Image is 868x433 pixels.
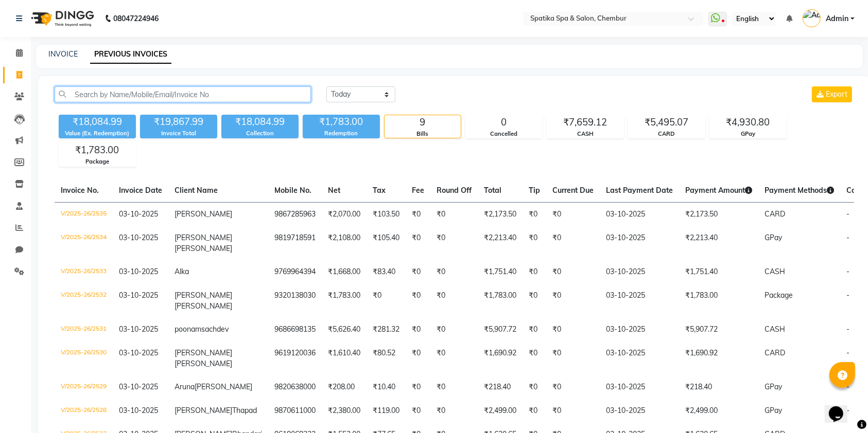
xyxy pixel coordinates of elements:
[175,348,232,357] span: [PERSON_NAME]
[268,399,322,423] td: 9870611000
[546,284,600,318] td: ₹0
[529,186,540,195] span: Tip
[803,9,821,27] img: Admin
[322,226,367,260] td: ₹2,108.00
[679,399,758,423] td: ₹2,499.00
[113,4,159,33] b: 08047224946
[55,399,113,423] td: V/2025-26/2528
[175,244,232,253] span: [PERSON_NAME]
[710,115,786,130] div: ₹4,930.80
[679,375,758,399] td: ₹218.40
[55,318,113,341] td: V/2025-26/2531
[826,13,848,24] span: Admin
[765,324,785,334] span: CASH
[765,209,785,219] span: CARD
[61,186,99,195] span: Invoice No.
[478,341,523,375] td: ₹1,690.92
[600,202,679,226] td: 03-10-2025
[322,284,367,318] td: ₹1,783.00
[430,318,478,341] td: ₹0
[679,202,758,226] td: ₹2,173.50
[119,324,158,334] span: 03-10-2025
[679,260,758,284] td: ₹1,751.40
[55,341,113,375] td: V/2025-26/2530
[119,291,158,300] span: 03-10-2025
[478,375,523,399] td: ₹218.40
[119,267,158,276] span: 03-10-2025
[523,318,546,341] td: ₹0
[430,202,478,226] td: ₹0
[478,284,523,318] td: ₹1,783.00
[523,284,546,318] td: ₹0
[552,186,594,195] span: Current Due
[478,318,523,341] td: ₹5,907.72
[765,186,834,195] span: Payment Methods
[55,284,113,318] td: V/2025-26/2532
[268,226,322,260] td: 9819718591
[629,130,705,138] div: CARD
[523,226,546,260] td: ₹0
[268,202,322,226] td: 9867285963
[322,318,367,341] td: ₹5,626.40
[55,202,113,226] td: V/2025-26/2535
[600,399,679,423] td: 03-10-2025
[119,209,158,219] span: 03-10-2025
[367,399,406,423] td: ₹119.00
[119,406,158,415] span: 03-10-2025
[546,318,600,341] td: ₹0
[55,86,311,102] input: Search by Name/Mobile/Email/Invoice No
[466,115,542,130] div: 0
[385,115,461,130] div: 9
[629,115,705,130] div: ₹5,495.07
[59,115,136,129] div: ₹18,084.99
[59,157,135,166] div: Package
[175,291,232,300] span: [PERSON_NAME]
[679,226,758,260] td: ₹2,213.40
[600,284,679,318] td: 03-10-2025
[546,202,600,226] td: ₹0
[600,260,679,284] td: 03-10-2025
[140,129,217,138] div: Invoice Total
[175,324,201,334] span: poonam
[119,233,158,242] span: 03-10-2025
[765,267,785,276] span: CASH
[322,399,367,423] td: ₹2,380.00
[430,226,478,260] td: ₹0
[303,115,380,129] div: ₹1,783.00
[685,186,752,195] span: Payment Amount
[430,284,478,318] td: ₹0
[48,49,78,59] a: INVOICE
[523,341,546,375] td: ₹0
[328,186,340,195] span: Net
[322,260,367,284] td: ₹1,668.00
[478,399,523,423] td: ₹2,499.00
[385,130,461,138] div: Bills
[367,318,406,341] td: ₹281.32
[484,186,501,195] span: Total
[679,318,758,341] td: ₹5,907.72
[826,89,847,99] span: Export
[201,324,229,334] span: sachdev
[406,318,430,341] td: ₹0
[523,375,546,399] td: ₹0
[812,86,852,102] button: Export
[546,341,600,375] td: ₹0
[175,209,232,219] span: [PERSON_NAME]
[195,382,252,391] span: [PERSON_NAME]
[406,260,430,284] td: ₹0
[55,375,113,399] td: V/2025-26/2529
[765,233,782,242] span: GPay
[406,375,430,399] td: ₹0
[119,348,158,357] span: 03-10-2025
[430,341,478,375] td: ₹0
[175,233,232,242] span: [PERSON_NAME]
[322,202,367,226] td: ₹2,070.00
[523,399,546,423] td: ₹0
[268,341,322,375] td: 9619120036
[846,382,849,391] span: -
[322,341,367,375] td: ₹1,610.40
[221,129,299,138] div: Collection
[846,348,849,357] span: -
[825,392,858,423] iframe: chat widget
[600,341,679,375] td: 03-10-2025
